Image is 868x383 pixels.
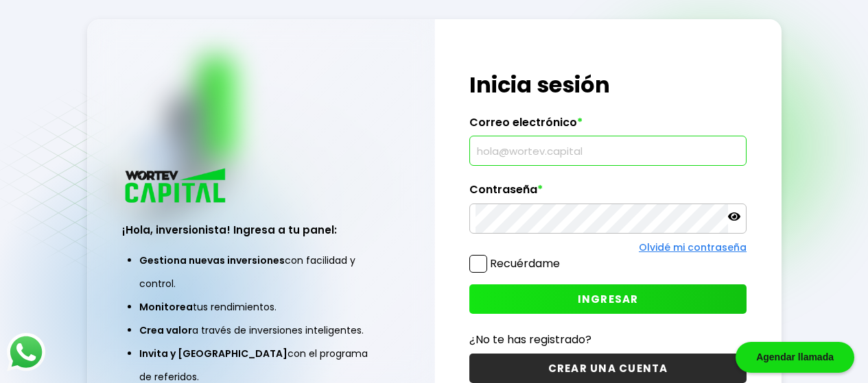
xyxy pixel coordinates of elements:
[122,222,399,238] h3: ¡Hola, inversionista! Ingresa a tu panel:
[490,256,560,271] label: Recuérdame
[122,166,231,207] img: logo_wortev_capital
[469,69,747,101] h1: Inicia sesión
[139,249,382,295] li: con facilidad y control.
[578,292,639,306] span: INGRESAR
[139,254,285,267] span: Gestiona nuevas inversiones
[469,183,747,203] label: Contraseña
[469,284,747,314] button: INGRESAR
[139,323,192,337] span: Crea valor
[139,295,382,319] li: tus rendimientos.
[469,116,747,136] label: Correo electrónico
[469,354,747,383] button: CREAR UNA CUENTA
[469,331,747,383] a: ¿No te has registrado?CREAR UNA CUENTA
[139,319,382,342] li: a través de inversiones inteligentes.
[476,136,740,165] input: hola@wortev.capital
[469,331,747,348] p: ¿No te has registrado?
[139,300,193,314] span: Monitorea
[139,347,288,360] span: Invita y [GEOGRAPHIC_DATA]
[7,333,45,371] img: logos_whatsapp-icon.242b2217.svg
[736,342,854,373] div: Agendar llamada
[639,240,747,254] a: Olvidé mi contraseña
